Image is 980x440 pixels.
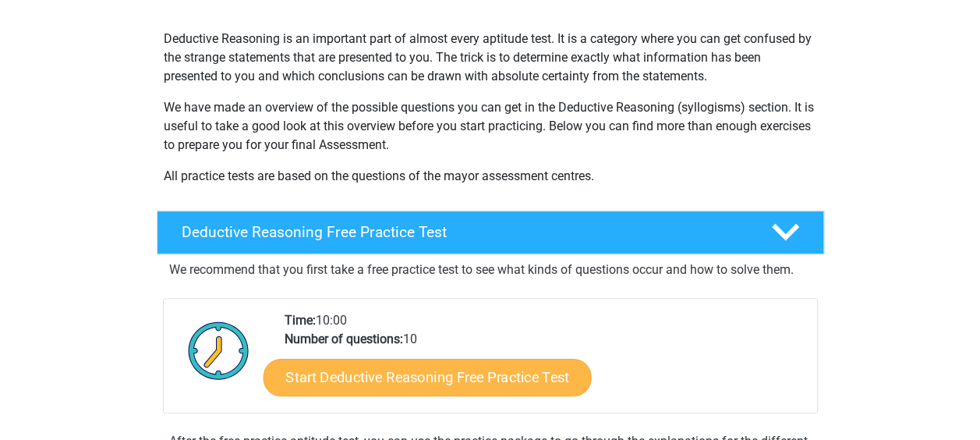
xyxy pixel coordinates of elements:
a: Deductive Reasoning Free Practice Test [150,211,830,254]
img: Clock [179,311,258,389]
p: We have made an overview of the possible questions you can get in the Deductive Reasoning (syllog... [164,98,817,154]
p: All practice tests are based on the questions of the mayor assessment centres. [164,167,817,186]
h4: Deductive Reasoning Free Practice Test [182,223,746,241]
div: 10:00 10 [273,311,816,413]
b: Time: [285,313,316,328]
b: Number of questions: [285,332,403,346]
p: We recommend that you first take a free practice test to see what kinds of questions occur and ho... [169,261,812,279]
p: Deductive Reasoning is an important part of almost every aptitude test. It is a category where yo... [164,30,817,86]
a: Start Deductive Reasoning Free Practice Test [263,358,591,396]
